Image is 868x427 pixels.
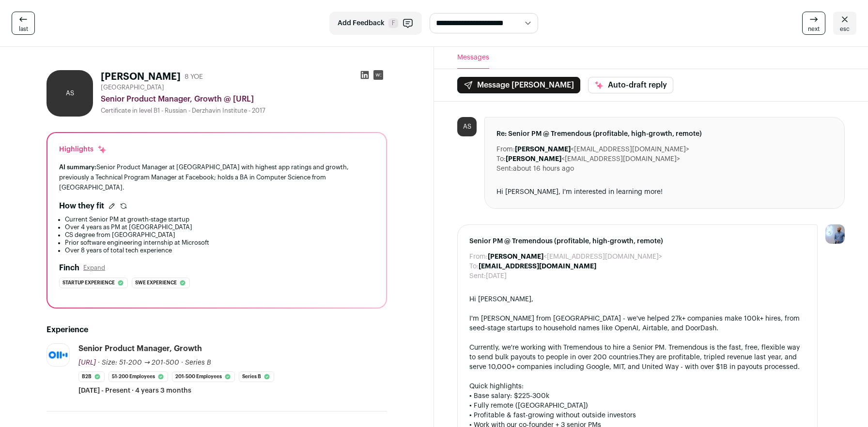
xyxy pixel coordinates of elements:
[833,12,856,35] a: esc
[59,200,104,212] h2: How they fit
[172,371,235,382] li: 201-500 employees
[513,164,574,174] dd: about 16 hours ago
[457,77,580,93] button: Message [PERSON_NAME]
[78,386,191,396] span: [DATE] - Present · 4 years 3 months
[329,12,422,35] button: Add Feedback F
[78,359,96,366] span: [URL]
[825,224,845,244] img: 97332-medium_jpg
[338,18,385,28] span: Add Feedback
[808,25,820,33] span: next
[46,324,387,336] h2: Experience
[469,401,806,411] div: • Fully remote ([GEOGRAPHIC_DATA])
[59,262,79,274] h2: Finch
[59,162,374,192] div: Senior Product Manager at [GEOGRAPHIC_DATA] with highest app ratings and growth, previously a Tec...
[469,343,806,372] div: Currently, we're working with Tremendous to hire a Senior PM. Tremendous is the fast, free, flexi...
[98,359,179,366] span: · Size: 51-200 → 201-500
[469,252,488,262] dt: From:
[496,145,515,154] dt: From:
[65,239,374,247] li: Prior software engineering internship at Microsoft
[469,294,806,304] div: Hi [PERSON_NAME],
[101,70,181,84] h1: [PERSON_NAME]
[59,145,107,154] div: Highlights
[496,129,833,139] span: Re: Senior PM @ Tremendous (profitable, high-growth, remote)
[78,371,105,382] li: B2B
[185,72,203,82] div: 8 YOE
[588,77,673,93] button: Auto-draft reply
[101,93,387,105] div: Senior Product Manager, Growth @ [URL]
[488,252,662,262] dd: <[EMAIL_ADDRESS][DOMAIN_NAME]>
[506,156,561,162] b: [PERSON_NAME]
[469,271,486,281] dt: Sent:
[46,70,93,117] div: AS
[515,145,689,154] dd: <[EMAIL_ADDRESS][DOMAIN_NAME]>
[469,236,806,246] span: Senior PM @ Tremendous (profitable, high-growth, remote)
[185,359,211,366] span: Series B
[65,231,374,239] li: CS degree from [GEOGRAPHIC_DATA]
[840,25,850,33] span: esc
[135,278,177,288] span: Swe experience
[239,371,274,382] li: Series B
[469,391,806,401] div: • Base salary: $225-300k
[181,358,183,368] span: ·
[101,107,387,115] div: Certificate in level B1 - Russian - Derzhavin Institute - 2017
[47,344,69,366] img: b7af4365e6be8f841a25747027d2deccdf48ba923773db1e8fe0b96990102844.jpg
[515,146,571,153] b: [PERSON_NAME]
[83,264,105,272] button: Expand
[496,154,506,164] dt: To:
[388,18,398,28] span: F
[62,278,115,288] span: Startup experience
[496,164,513,174] dt: Sent:
[486,271,507,281] dd: [DATE]
[469,411,806,420] div: • Profitable & fast-growing without outside investors
[59,164,96,170] span: AI summary:
[469,382,806,391] div: Quick highlights:
[802,12,825,35] a: next
[469,262,479,271] dt: To:
[65,247,374,254] li: Over 8 years of total tech experience
[469,314,806,333] div: I'm [PERSON_NAME] from [GEOGRAPHIC_DATA] - we've helped 27k+ companies make 100k+ hires, from see...
[506,154,680,164] dd: <[EMAIL_ADDRESS][DOMAIN_NAME]>
[65,216,374,223] li: Current Senior PM at growth-stage startup
[457,117,477,136] div: AS
[78,343,202,354] div: Senior Product Manager, Growth
[108,371,168,382] li: 51-200 employees
[12,12,35,35] a: last
[479,263,596,270] b: [EMAIL_ADDRESS][DOMAIN_NAME]
[488,253,543,260] b: [PERSON_NAME]
[496,187,833,197] div: Hi [PERSON_NAME], I'm interested in learning more!
[65,223,374,231] li: Over 4 years as PM at [GEOGRAPHIC_DATA]
[457,47,489,69] button: Messages
[19,25,28,33] span: last
[101,84,164,91] span: [GEOGRAPHIC_DATA]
